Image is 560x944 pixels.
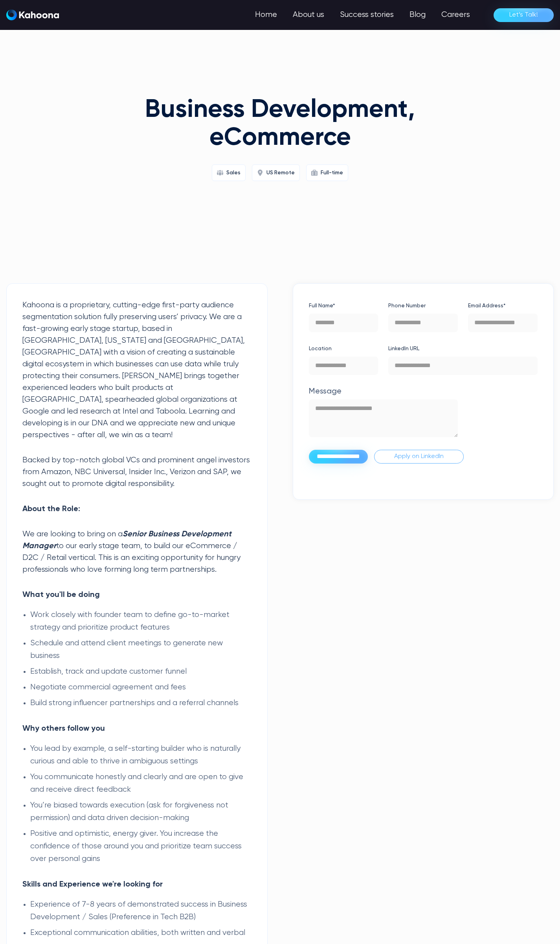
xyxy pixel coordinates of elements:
[22,505,80,513] strong: About the Role:
[321,166,343,179] div: Full-time
[402,7,433,23] a: Blog
[6,9,59,21] a: home
[247,7,285,23] a: Home
[30,681,252,694] li: Negotiate commercial agreement and fees
[22,454,252,490] p: Backed by top-notch global VCs and prominent angel investors from Amazon, NBC Universal, Insider ...
[22,528,252,576] p: We are looking to bring on a to our early stage team, to build our eCommerce / D2C / Retail verti...
[309,299,378,312] label: Full Name*
[388,342,538,355] label: LinkedIn URL
[30,743,252,768] li: You lead by example, a self-starting builder who is naturally curious and able to thrive in ambig...
[30,697,252,709] li: Build strong influencer partnerships and a referral channels
[30,898,252,924] li: Experience of 7-8 years of demonstrated success in Business Development / Sales (Preference in Te...
[285,7,332,23] a: About us
[266,166,295,179] div: US Remote
[374,450,464,464] a: Apply on LinkedIn
[22,591,100,599] strong: What you'll be doing
[309,342,378,355] label: Location
[309,299,538,464] form: Application Form
[30,609,252,634] li: Work closely with founder team to define go-to-market strategy and prioritize product features
[30,799,252,824] li: You’re biased towards execution (ask for forgiveness not permission) and data driven decision-making
[509,9,538,21] div: Let’s Talk!
[129,96,431,152] h1: Business Development, eCommerce
[468,299,538,312] label: Email Address*
[30,927,252,939] li: Exceptional communication abilities, both written and verbal
[30,828,252,865] li: Positive and optimistic, energy giver. You increase the confidence of those around you and priori...
[388,299,458,312] label: Phone Number
[6,9,59,20] img: Kahoona logo white
[22,725,105,733] strong: Why others follow you
[332,7,402,23] a: Success stories
[30,637,252,662] li: Schedule and attend client meetings to generate new business
[433,7,478,23] a: Careers
[309,385,458,398] label: Message
[30,665,252,678] li: Establish, track and update customer funnel
[226,166,241,179] div: Sales
[22,881,163,889] strong: Skills and Experience we're looking for
[22,299,252,441] p: Kahoona is a proprietary, cutting-edge first-party audience segmentation solution fully preservin...
[22,530,231,550] em: Senior Business Development Manager
[30,771,252,796] li: You communicate honestly and clearly and are open to give and receive direct feedback
[494,8,554,22] a: Let’s Talk!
